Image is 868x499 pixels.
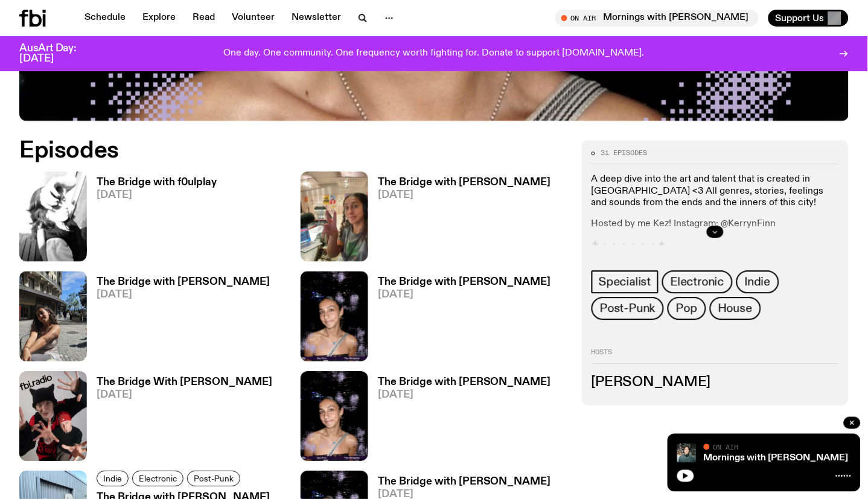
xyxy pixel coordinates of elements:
h3: The Bridge With [PERSON_NAME] [97,377,272,387]
a: The Bridge with f0ulplay[DATE] [87,177,217,261]
span: [DATE] [378,190,551,200]
a: Post-Punk [187,471,240,486]
h3: The Bridge with [PERSON_NAME] [378,477,551,487]
img: Radio presenter Ben Hansen sits in front of a wall of photos and an fbi radio sign. Film photo. B... [677,443,697,463]
a: Electronic [132,471,183,486]
span: Indie [745,275,771,288]
span: [DATE] [97,390,272,400]
h3: The Bridge with [PERSON_NAME] [97,277,270,287]
button: On AirMornings with [PERSON_NAME] [555,10,759,27]
h2: Hosts [592,349,839,363]
a: Schedule [77,10,133,27]
span: Electronic [139,474,177,483]
span: Electronic [671,275,724,288]
a: Newsletter [284,10,348,27]
h3: [PERSON_NAME] [592,376,839,389]
p: A deep dive into the art and talent that is created in [GEOGRAPHIC_DATA] <3 All genres, stories, ... [592,174,839,209]
a: House [710,297,761,320]
span: Indie [103,474,122,483]
a: Explore [135,10,183,27]
a: The Bridge with [PERSON_NAME][DATE] [368,177,551,261]
span: Support Us [776,13,825,24]
a: Electronic [662,270,733,293]
span: Post-Punk [600,302,656,315]
h3: The Bridge with [PERSON_NAME] [378,377,551,387]
p: One day. One community. One frequency worth fighting for. Donate to support [DOMAIN_NAME]. [224,48,645,59]
a: Mornings with [PERSON_NAME] [704,453,849,463]
a: Post-Punk [592,297,664,320]
h3: The Bridge with f0ulplay [97,177,217,188]
a: Specialist [592,270,659,293]
span: [DATE] [378,290,551,300]
a: Indie [736,270,779,293]
a: Volunteer [225,10,282,27]
h2: Episodes [19,140,567,162]
span: Pop [676,302,697,315]
span: [DATE] [97,190,217,200]
a: The Bridge with [PERSON_NAME][DATE] [368,377,551,461]
h3: The Bridge with [PERSON_NAME] [378,177,551,188]
span: [DATE] [97,290,270,300]
h3: The Bridge with [PERSON_NAME] [378,277,551,287]
span: [DATE] [378,390,551,400]
button: Support Us [768,10,849,27]
a: Read [185,10,222,27]
span: Specialist [599,275,651,288]
span: Post-Punk [194,474,234,483]
a: The Bridge With [PERSON_NAME][DATE] [87,377,272,461]
span: 31 episodes [601,150,648,156]
span: On Air [713,443,739,451]
h3: AusArt Day: [DATE] [19,43,97,64]
a: The Bridge with [PERSON_NAME][DATE] [368,277,551,361]
a: Indie [97,471,129,486]
span: House [718,302,753,315]
a: Pop [668,297,706,320]
a: The Bridge with [PERSON_NAME][DATE] [87,277,270,361]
